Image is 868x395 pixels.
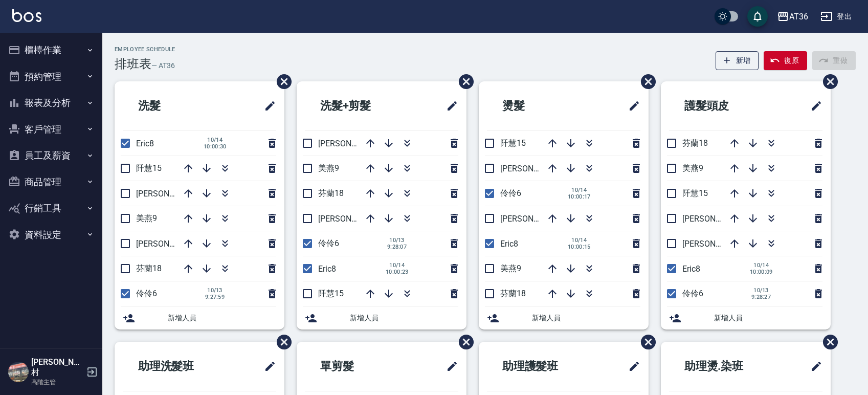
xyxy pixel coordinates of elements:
[750,269,773,275] span: 10:00:09
[764,51,807,70] button: 復原
[204,287,226,294] span: 10/13
[568,193,591,200] span: 10:00:17
[204,294,226,300] span: 9:27:59
[682,289,703,298] span: 伶伶6
[500,138,526,148] span: 阡慧15
[115,46,175,53] h2: Employee Schedule
[258,94,276,118] span: 修改班表的標題
[500,264,521,273] span: 美燕9
[269,327,293,357] span: 刪除班表
[136,163,162,173] span: 阡慧15
[386,244,408,250] span: 9:28:07
[386,269,409,275] span: 10:00:23
[500,214,571,224] span: [PERSON_NAME]11
[451,327,475,357] span: 刪除班表
[716,51,759,70] button: 新增
[4,37,98,63] button: 櫃檯作業
[682,163,703,173] span: 美燕9
[269,67,293,97] span: 刪除班表
[12,9,41,22] img: Logo
[31,357,83,378] h5: [PERSON_NAME]村
[568,244,591,250] span: 10:00:15
[123,87,217,124] h2: 洗髮
[123,348,233,385] h2: 助理洗髮班
[747,6,768,27] button: save
[4,63,98,90] button: 預約管理
[305,87,413,124] h2: 洗髮+剪髮
[622,94,640,118] span: 修改班表的標題
[305,348,405,385] h2: 單剪髮
[500,188,521,198] span: 伶伶6
[4,169,98,195] button: 商品管理
[750,262,773,269] span: 10/14
[487,348,597,385] h2: 助理護髮班
[318,214,389,224] span: [PERSON_NAME]16
[669,348,781,385] h2: 助理燙.染班
[500,289,526,298] span: 芬蘭18
[633,67,657,97] span: 刪除班表
[661,306,831,330] div: 新增人員
[136,264,162,273] span: 芬蘭18
[318,238,339,248] span: 伶伶6
[622,354,640,379] span: 修改班表的標題
[136,189,207,199] span: [PERSON_NAME]16
[168,313,276,323] span: 新增人員
[4,142,98,169] button: 員工及薪資
[804,354,822,379] span: 修改班表的標題
[8,362,29,382] img: Person
[500,239,518,249] span: Eric8
[750,294,772,300] span: 9:28:27
[532,313,640,323] span: 新增人員
[815,67,839,97] span: 刪除班表
[136,213,157,223] span: 美燕9
[204,137,227,143] span: 10/14
[815,327,839,357] span: 刪除班表
[115,57,151,71] h3: 排班表
[816,7,856,26] button: 登出
[31,378,83,387] p: 高階主管
[682,188,708,198] span: 阡慧15
[151,60,175,71] h6: — AT36
[115,306,284,330] div: 新增人員
[318,264,336,274] span: Eric8
[318,289,344,298] span: 阡慧15
[4,222,98,248] button: 資料設定
[297,306,466,330] div: 新增人員
[669,87,774,124] h2: 護髮頭皮
[136,139,154,148] span: Eric8
[386,262,409,269] span: 10/14
[682,264,700,274] span: Eric8
[4,90,98,116] button: 報表及分析
[804,94,822,118] span: 修改班表的標題
[440,94,458,118] span: 修改班表的標題
[568,187,591,193] span: 10/14
[789,10,808,23] div: AT36
[4,116,98,143] button: 客戶管理
[682,239,753,249] span: [PERSON_NAME]16
[440,354,458,379] span: 修改班表的標題
[350,313,458,323] span: 新增人員
[714,313,822,323] span: 新增人員
[451,67,475,97] span: 刪除班表
[318,139,389,148] span: [PERSON_NAME]11
[682,138,708,148] span: 芬蘭18
[258,354,276,379] span: 修改班表的標題
[136,239,207,249] span: [PERSON_NAME]11
[386,237,408,244] span: 10/13
[136,289,157,298] span: 伶伶6
[487,87,581,124] h2: 燙髮
[568,237,591,244] span: 10/14
[500,164,571,173] span: [PERSON_NAME]16
[682,214,753,224] span: [PERSON_NAME]11
[318,188,344,198] span: 芬蘭18
[750,287,772,294] span: 10/13
[318,163,339,173] span: 美燕9
[773,6,812,27] button: AT36
[479,306,649,330] div: 新增人員
[633,327,657,357] span: 刪除班表
[204,143,227,150] span: 10:00:30
[4,195,98,222] button: 行銷工具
